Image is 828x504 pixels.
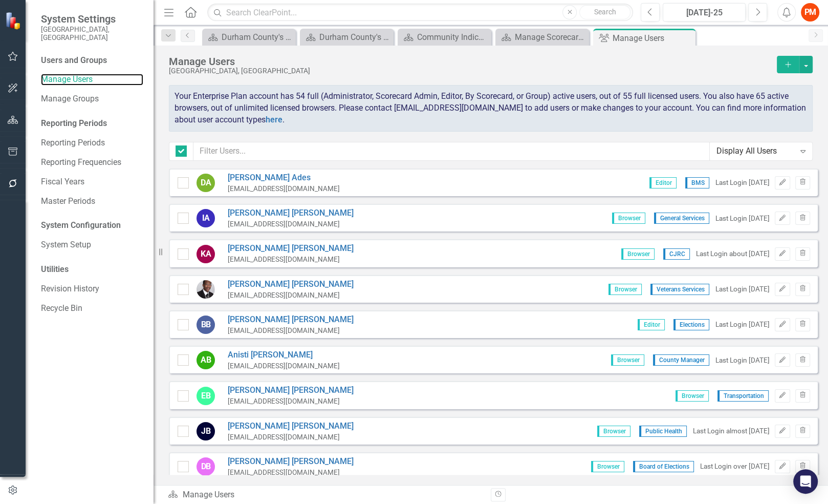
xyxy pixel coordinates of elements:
[649,177,677,188] span: Editor
[650,284,709,295] span: Veterans Services
[579,5,630,19] button: Search
[41,25,143,42] small: [GEOGRAPHIC_DATA], [GEOGRAPHIC_DATA]
[228,421,354,432] a: [PERSON_NAME] [PERSON_NAME]
[41,264,143,276] div: Utilities
[228,279,354,290] a: [PERSON_NAME] [PERSON_NAME]
[666,7,742,19] div: [DATE]-25
[663,248,690,260] span: CJRC
[197,316,215,334] div: BB
[168,489,483,501] div: Manage Users
[197,422,215,440] div: JB
[222,31,293,44] div: Durham County's ClearPoint Site - Performance Management
[197,280,215,299] img: Linzie B. Atkins
[591,461,624,472] span: Browser
[228,255,354,264] div: [EMAIL_ADDRESS][DOMAIN_NAME]
[41,220,143,232] div: System Configuration
[197,174,215,192] div: DA
[594,8,616,16] span: Search
[228,184,340,194] div: [EMAIL_ADDRESS][DOMAIN_NAME]
[41,176,143,188] a: Fiscal Years
[676,390,709,402] span: Browser
[41,283,143,295] a: Revision History
[228,243,354,255] a: [PERSON_NAME] [PERSON_NAME]
[717,390,769,402] span: Transportation
[801,3,819,22] button: PM
[41,303,143,314] a: Recycle Bin
[205,31,293,44] a: Durham County's ClearPoint Site - Performance Management
[638,319,665,330] span: Editor
[612,213,645,224] span: Browser
[41,55,143,67] div: Users and Groups
[654,213,709,224] span: General Services
[716,145,795,157] div: Display All Users
[715,214,770,223] div: Last Login [DATE]
[228,468,354,477] div: [EMAIL_ADDRESS][DOMAIN_NAME]
[197,351,215,369] div: AB
[41,93,143,105] a: Manage Groups
[41,239,143,251] a: System Setup
[611,354,644,366] span: Browser
[197,245,215,263] div: KA
[400,31,489,44] a: Community Indicators
[228,456,354,468] a: [PERSON_NAME] [PERSON_NAME]
[266,115,282,124] a: here
[696,249,770,259] div: Last Login about [DATE]
[197,209,215,227] div: IA
[169,67,772,75] div: [GEOGRAPHIC_DATA], [GEOGRAPHIC_DATA]
[193,142,710,161] input: Filter Users...
[228,219,354,229] div: [EMAIL_ADDRESS][DOMAIN_NAME]
[715,320,770,329] div: Last Login [DATE]
[169,56,772,67] div: Manage Users
[700,461,770,471] div: Last Login over [DATE]
[498,31,586,44] a: Manage Scorecards
[793,469,818,494] div: Open Intercom Messenger
[41,13,143,25] span: System Settings
[319,31,391,44] div: Durham County's ClearPoint Site - Performance Management
[673,319,709,330] span: Elections
[633,461,694,472] span: Board of Elections
[685,177,709,188] span: BMS
[228,290,354,300] div: [EMAIL_ADDRESS][DOMAIN_NAME]
[228,385,354,396] a: [PERSON_NAME] [PERSON_NAME]
[228,396,354,406] div: [EMAIL_ADDRESS][DOMAIN_NAME]
[515,31,586,44] div: Manage Scorecards
[41,196,143,207] a: Master Periods
[5,11,23,30] img: ClearPoint Strategy
[207,4,633,22] input: Search ClearPoint...
[228,207,354,219] a: [PERSON_NAME] [PERSON_NAME]
[41,74,143,86] a: Manage Users
[639,426,687,437] span: Public Health
[663,3,746,22] button: [DATE]-25
[228,314,354,326] a: [PERSON_NAME] [PERSON_NAME]
[41,118,143,130] div: Reporting Periods
[302,31,391,44] a: Durham County's ClearPoint Site - Performance Management
[715,284,770,294] div: Last Login [DATE]
[228,172,340,184] a: [PERSON_NAME] Ades
[175,91,806,124] span: Your Enterprise Plan account has 54 full (Administrator, Scorecard Admin, Editor, By Scorecard, o...
[228,326,354,335] div: [EMAIL_ADDRESS][DOMAIN_NAME]
[715,355,770,365] div: Last Login [DATE]
[621,248,655,260] span: Browser
[715,178,770,187] div: Last Login [DATE]
[197,457,215,476] div: DB
[613,32,693,45] div: Manage Users
[417,31,489,44] div: Community Indicators
[228,361,340,371] div: [EMAIL_ADDRESS][DOMAIN_NAME]
[608,284,642,295] span: Browser
[693,426,770,436] div: Last Login almost [DATE]
[197,387,215,405] div: EB
[41,137,143,149] a: Reporting Periods
[597,426,630,437] span: Browser
[228,349,340,361] a: Anisti [PERSON_NAME]
[653,354,709,366] span: County Manager
[41,157,143,169] a: Reporting Frequencies
[228,432,354,442] div: [EMAIL_ADDRESS][DOMAIN_NAME]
